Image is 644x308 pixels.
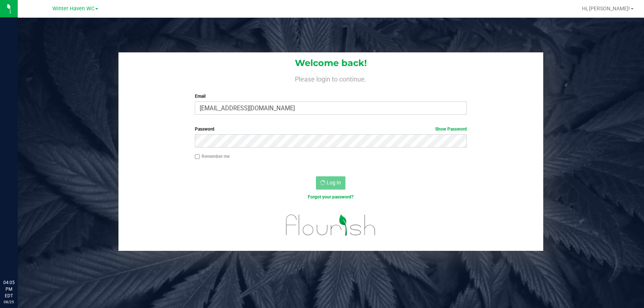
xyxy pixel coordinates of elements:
button: Log In [316,176,345,190]
span: Password [195,127,214,132]
p: 04:05 PM EDT [3,279,14,299]
img: flourish_logo.svg [278,208,384,242]
h1: Welcome back! [118,58,543,68]
span: Hi, [PERSON_NAME]! [582,6,630,11]
h4: Please login to continue. [118,74,543,83]
p: 08/25 [3,299,14,305]
span: Winter Haven WC [52,6,94,12]
label: Email [195,93,467,100]
input: Remember me [195,154,200,159]
a: Show Password [435,127,467,132]
span: Log In [327,180,341,186]
a: Forgot your password? [308,194,354,200]
label: Remember me [195,153,230,160]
